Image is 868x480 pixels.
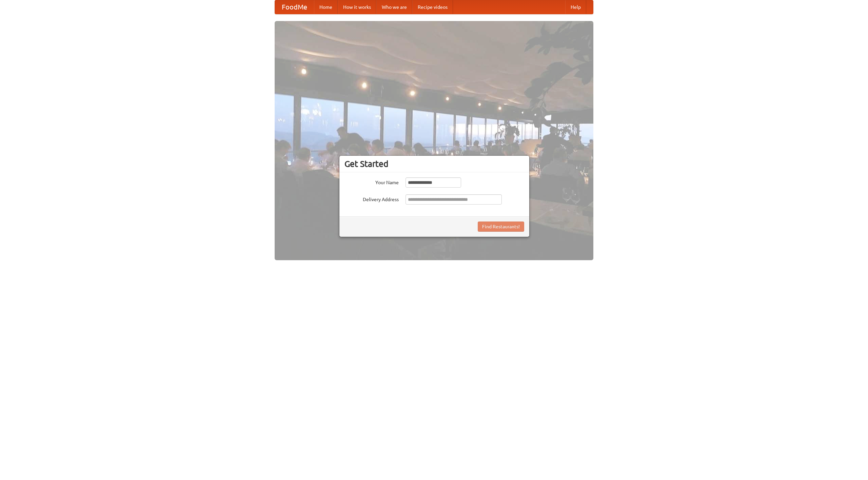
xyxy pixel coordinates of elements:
button: Find Restaurants! [478,222,524,232]
a: How it works [338,0,376,14]
a: Recipe videos [412,0,453,14]
a: Home [314,0,338,14]
h3: Get Started [344,159,524,169]
a: FoodMe [275,0,314,14]
label: Delivery Address [344,194,399,203]
label: Your Name [344,177,399,186]
a: Who we are [376,0,412,14]
a: Help [565,0,586,14]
